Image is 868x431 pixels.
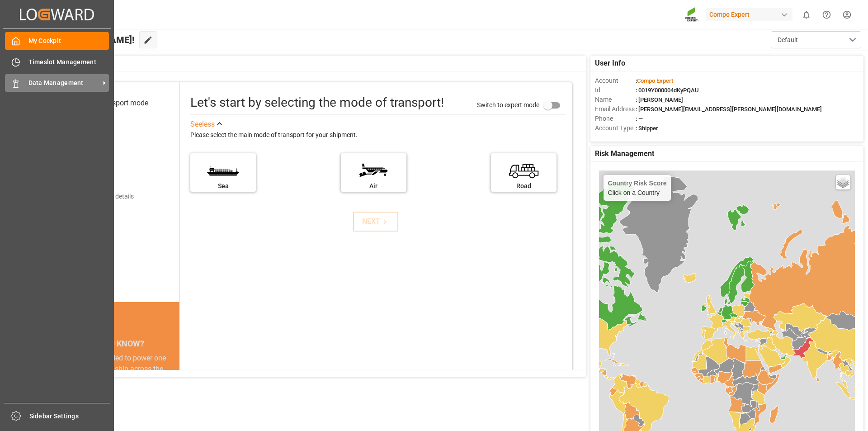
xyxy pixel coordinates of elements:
[816,5,837,25] button: Help Center
[595,123,636,133] span: Account Type
[608,180,667,187] h4: Country Risk Score
[353,212,398,232] button: NEXT
[595,95,636,104] span: Name
[595,58,625,69] span: User Info
[778,35,798,45] span: Default
[636,77,673,84] span: :
[190,93,444,112] div: Let's start by selecting the mode of transport!
[595,76,636,85] span: Account
[595,85,636,95] span: Id
[706,6,796,23] button: Compo Expert
[636,125,658,132] span: : Shipper
[28,78,100,88] span: Data Management
[5,53,109,71] a: Timeslot Management
[195,181,251,191] div: Sea
[60,353,169,418] div: The energy needed to power one large container ship across the ocean in a single day is the same ...
[836,175,850,189] a: Layers
[190,119,215,130] div: See less
[608,180,667,196] div: Click on a Country
[595,114,636,123] span: Phone
[495,181,552,191] div: Road
[28,57,109,67] span: Timeslot Management
[706,8,793,21] div: Compo Expert
[796,5,816,25] button: show 0 new notifications
[38,31,135,48] span: Hello [PERSON_NAME]!
[595,148,654,159] span: Risk Management
[167,353,179,429] button: next slide / item
[595,104,636,114] span: Email Address
[5,32,109,50] a: My Cockpit
[49,334,179,353] div: DID YOU KNOW?
[636,115,643,122] span: : —
[477,101,539,108] span: Switch to expert mode
[637,77,673,84] span: Compo Expert
[28,36,109,46] span: My Cockpit
[362,216,390,227] div: NEXT
[685,7,699,23] img: Screenshot%202023-09-29%20at%2010.02.21.png_1712312052.png
[636,96,683,103] span: : [PERSON_NAME]
[190,130,566,141] div: Please select the main mode of transport for your shipment.
[29,412,110,421] span: Sidebar Settings
[636,87,699,94] span: : 0019Y000004dKyPQAU
[771,31,861,48] button: open menu
[345,181,402,191] div: Air
[636,106,822,113] span: : [PERSON_NAME][EMAIL_ADDRESS][PERSON_NAME][DOMAIN_NAME]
